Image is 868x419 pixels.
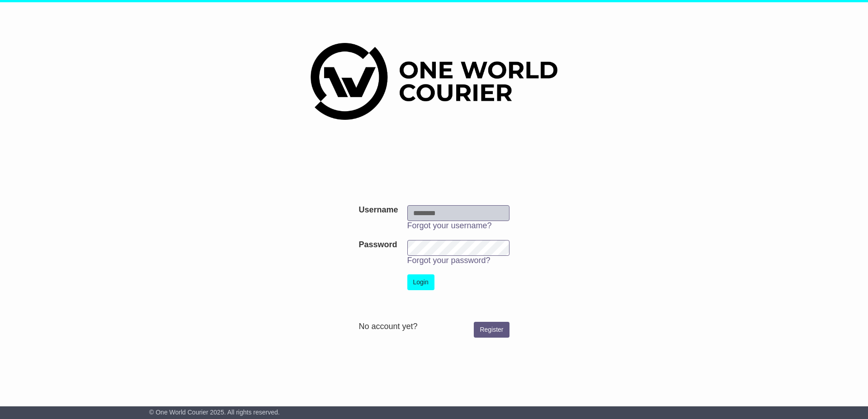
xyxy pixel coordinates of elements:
[311,43,557,120] img: One World
[359,322,509,332] div: No account yet?
[407,221,492,230] a: Forgot your username?
[149,409,280,416] span: © One World Courier 2025. All rights reserved.
[474,322,509,338] a: Register
[407,274,434,290] button: Login
[359,240,397,250] label: Password
[407,256,491,265] a: Forgot your password?
[359,205,398,215] label: Username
